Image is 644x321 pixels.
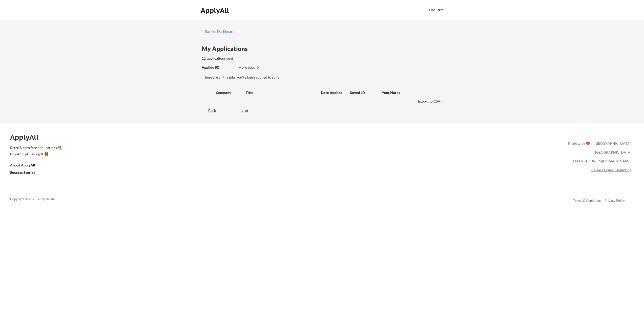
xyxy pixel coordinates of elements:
div: My Applications [202,46,252,52]
div: Title [246,90,316,95]
a: Terms & Conditions [573,199,601,203]
div: ApplyAll [201,6,231,15]
a: Privacy Policy [605,199,625,203]
a: Success Stories [10,170,42,176]
div: Made with ❤️ in [GEOGRAPHIC_DATA], [GEOGRAPHIC_DATA] [566,139,631,157]
div: Export to CSV ↓ [418,99,444,104]
div: More Jobs (0) [238,65,276,70]
div: Back [200,108,216,113]
div: Copyright © 2025 Apply All Inc [10,197,68,202]
div: Next [241,108,254,113]
div: Company [216,90,241,95]
div: These are all the jobs you've been applied to so far. [202,65,235,70]
div: ApplyAll [10,133,44,141]
div: These are all the jobs you've been applied to so far. [203,75,444,80]
div: 12 applications sent [202,56,300,61]
div: Saved JD [350,88,382,97]
div: These are job applications we think you'd be a good fit for, but couldn't apply you to automatica... [238,65,276,70]
a: About ApplyAll [10,162,42,169]
a: Refer & earn free applications 👯‍♀️ [10,146,462,151]
u: About ApplyAll [10,163,35,167]
u: Success Stories [10,170,35,175]
div: Date Applied [321,90,343,95]
a: ← Back to Dashboard [200,30,238,35]
a: [EMAIL_ADDRESS][DOMAIN_NAME] [572,159,631,163]
div: Buy ApplyAll as a gift 🎁 [10,152,61,156]
div: Applied (0) [202,65,235,70]
a: Release Notes/Changelog [591,168,631,172]
a: Buy ApplyAll as a gift 🎁 [10,151,61,158]
div: Your Notes [382,90,440,95]
button: Log Out [426,5,446,15]
div: ← Back to Dashboard [200,30,238,33]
